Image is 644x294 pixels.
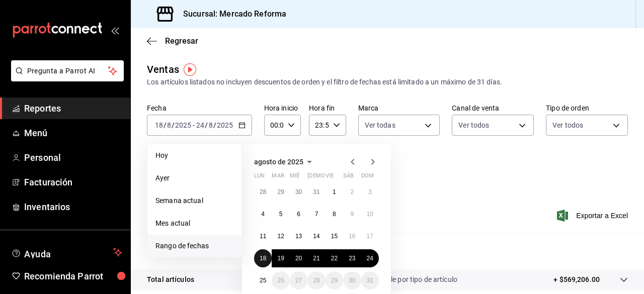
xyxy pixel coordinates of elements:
[343,183,361,201] button: 2 de agosto de 2025
[27,66,108,76] span: Pregunta a Parrot AI
[361,271,379,289] button: 31 de agosto de 2025
[7,73,124,83] a: Pregunta a Parrot AI
[333,188,336,195] abbr: 1 de agosto de 2025
[358,105,440,112] label: Marca
[331,277,338,284] abbr: 29 de agosto de 2025
[165,36,198,46] span: Regresar
[307,249,325,267] button: 21 de agosto de 2025
[361,249,379,267] button: 24 de agosto de 2025
[254,172,265,183] abbr: lunes
[155,195,233,206] span: Semana actual
[367,211,373,218] abbr: 10 de agosto de 2025
[350,211,354,218] abbr: 9 de agosto de 2025
[254,249,272,267] button: 18 de agosto de 2025
[272,183,289,201] button: 29 de julio de 2025
[164,121,167,129] span: /
[24,151,122,164] span: Personal
[307,172,367,183] abbr: jueves
[290,249,307,267] button: 20 de agosto de 2025
[343,227,361,245] button: 16 de agosto de 2025
[295,233,302,240] abbr: 13 de agosto de 2025
[277,277,284,284] abbr: 26 de agosto de 2025
[350,188,354,195] abbr: 2 de agosto de 2025
[290,205,307,223] button: 6 de agosto de 2025
[213,121,216,129] span: /
[254,183,272,201] button: 28 de julio de 2025
[343,249,361,267] button: 23 de agosto de 2025
[24,126,122,140] span: Menú
[307,183,325,201] button: 31 de julio de 2025
[349,255,355,262] abbr: 23 de agosto de 2025
[343,172,354,183] abbr: sábado
[147,77,628,87] div: Los artículos listados no incluyen descuentos de orden y el filtro de fechas está limitado a un m...
[361,183,379,201] button: 3 de agosto de 2025
[111,26,119,34] button: open_drawer_menu
[24,200,122,214] span: Inventarios
[313,255,319,262] abbr: 21 de agosto de 2025
[546,105,628,112] label: Tipo de orden
[343,271,361,289] button: 30 de agosto de 2025
[147,62,179,77] div: Ventas
[553,274,600,285] p: + $569,206.00
[326,183,343,201] button: 1 de agosto de 2025
[452,105,534,112] label: Canal de venta
[254,205,272,223] button: 4 de agosto de 2025
[331,233,338,240] abbr: 15 de agosto de 2025
[307,205,325,223] button: 7 de agosto de 2025
[290,271,307,289] button: 27 de agosto de 2025
[559,210,628,222] button: Exportar a Excel
[367,277,373,284] abbr: 31 de agosto de 2025
[326,271,343,289] button: 29 de agosto de 2025
[313,188,319,195] abbr: 31 de julio de 2025
[147,105,252,112] label: Fecha
[147,274,194,285] p: Total artículos
[361,172,374,183] abbr: domingo
[155,150,233,161] span: Hoy
[309,105,346,112] label: Hora fin
[254,271,272,289] button: 25 de agosto de 2025
[367,233,373,240] abbr: 17 de agosto de 2025
[458,120,489,130] span: Ver todos
[272,249,289,267] button: 19 de agosto de 2025
[326,205,343,223] button: 8 de agosto de 2025
[279,211,283,218] abbr: 5 de agosto de 2025
[24,246,109,258] span: Ayuda
[196,121,205,129] input: --
[264,105,301,112] label: Hora inicio
[326,249,343,267] button: 22 de agosto de 2025
[260,233,266,240] abbr: 11 de agosto de 2025
[361,227,379,245] button: 17 de agosto de 2025
[326,172,334,183] abbr: viernes
[175,8,286,20] h3: Sucursal: Mercado Reforma
[175,121,192,129] input: ----
[277,188,284,195] abbr: 29 de julio de 2025
[290,172,299,183] abbr: miércoles
[193,121,195,129] span: -
[315,211,318,218] abbr: 7 de agosto de 2025
[277,255,284,262] abbr: 19 de agosto de 2025
[307,271,325,289] button: 28 de agosto de 2025
[155,173,233,183] span: Ayer
[333,211,336,218] abbr: 8 de agosto de 2025
[326,227,343,245] button: 15 de agosto de 2025
[313,277,319,284] abbr: 28 de agosto de 2025
[208,121,213,129] input: --
[277,233,284,240] abbr: 12 de agosto de 2025
[343,205,361,223] button: 9 de agosto de 2025
[24,175,122,189] span: Facturación
[205,121,208,129] span: /
[307,227,325,245] button: 14 de agosto de 2025
[24,102,122,115] span: Reportes
[295,188,302,195] abbr: 30 de julio de 2025
[272,172,284,183] abbr: martes
[295,255,302,262] abbr: 20 de agosto de 2025
[552,120,583,130] span: Ver todos
[184,63,196,76] img: Tooltip marker
[367,255,373,262] abbr: 24 de agosto de 2025
[154,121,164,129] input: --
[349,277,355,284] abbr: 30 de agosto de 2025
[290,183,307,201] button: 30 de julio de 2025
[260,188,266,195] abbr: 28 de julio de 2025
